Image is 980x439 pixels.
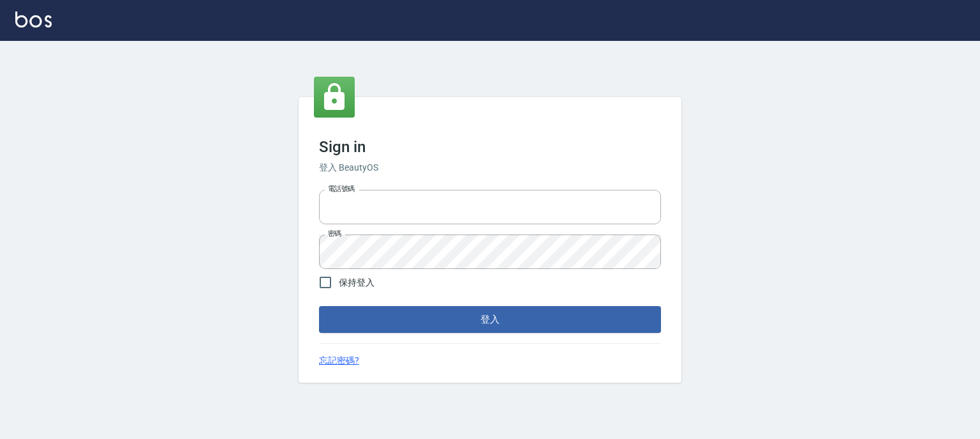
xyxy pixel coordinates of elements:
[319,138,661,156] h3: Sign in
[339,276,375,289] span: 保持登入
[15,12,52,27] img: Logo
[319,306,661,333] button: 登入
[328,229,341,238] label: 密碼
[328,184,355,194] label: 電話號碼
[319,161,661,174] h6: 登入 BeautyOS
[319,354,359,367] a: 忘記密碼?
